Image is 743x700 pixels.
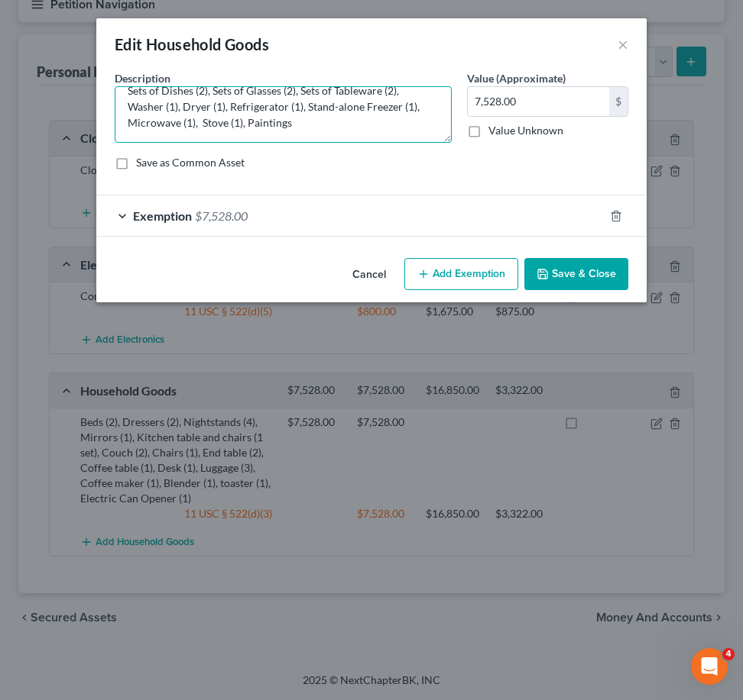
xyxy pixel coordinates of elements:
[468,87,609,116] input: 0.00
[136,155,245,170] label: Save as Common Asset
[404,258,518,290] button: Add Exemption
[340,260,398,290] button: Cancel
[722,648,735,660] span: 4
[524,258,628,290] button: Save & Close
[467,70,566,86] label: Value (Approximate)
[115,72,170,85] span: Description
[618,35,628,53] button: ×
[609,87,628,116] div: $
[488,123,563,138] label: Value Unknown
[691,648,728,685] iframe: Intercom live chat
[195,208,248,223] span: $7,528.00
[133,208,192,223] span: Exemption
[115,34,269,55] div: Edit Household Goods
